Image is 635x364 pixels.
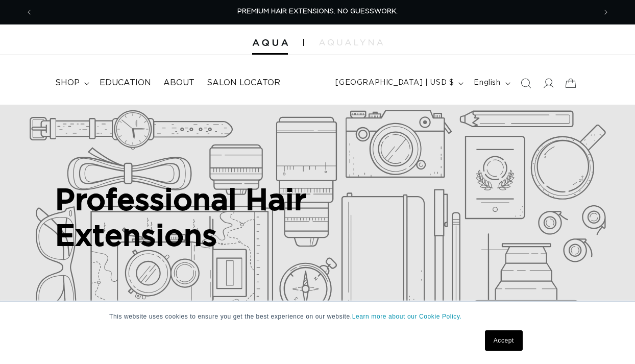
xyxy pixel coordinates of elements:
button: Previous announcement [18,3,40,22]
span: English [474,78,500,88]
a: About [157,71,201,94]
button: Next announcement [595,3,617,22]
span: PREMIUM HAIR EXTENSIONS. NO GUESSWORK. [237,8,398,15]
span: Education [100,78,151,88]
h2: Professional Hair Extensions [55,181,443,252]
summary: Search [515,72,537,94]
span: About [163,78,194,88]
a: Accept [485,330,523,351]
span: [GEOGRAPHIC_DATA] | USD $ [335,78,454,88]
button: English [468,74,514,93]
span: Salon Locator [207,78,280,88]
a: Salon Locator [201,71,286,94]
img: aqualyna.com [319,39,383,45]
img: Aqua Hair Extensions [252,39,288,46]
summary: shop [49,71,93,94]
a: Learn more about our Cookie Policy. [352,313,462,320]
p: This website uses cookies to ensure you get the best experience on our website. [109,312,526,321]
a: Education [93,71,157,94]
button: [GEOGRAPHIC_DATA] | USD $ [329,74,468,93]
span: shop [55,78,80,88]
